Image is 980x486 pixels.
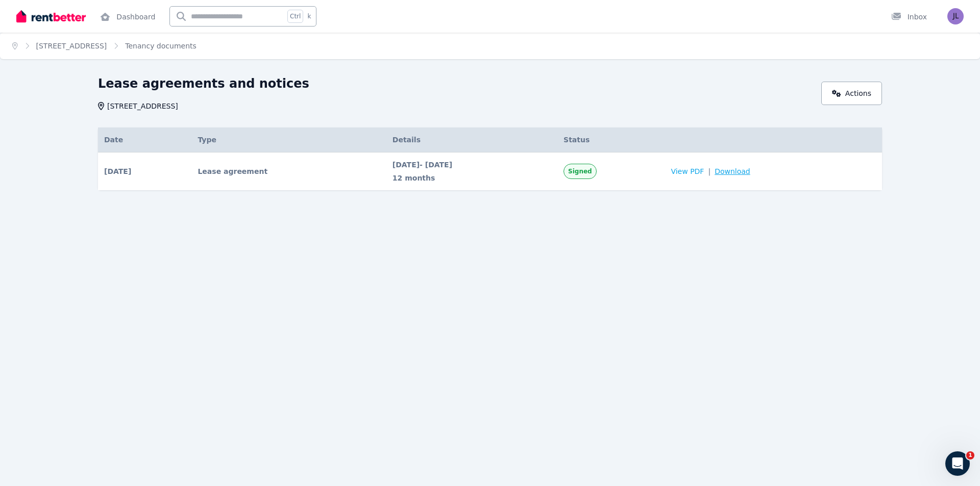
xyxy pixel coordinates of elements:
span: 1 [966,451,974,459]
span: 12 months [393,173,551,183]
span: k [307,12,311,20]
span: Signed [568,167,592,175]
td: Lease agreement [191,152,386,191]
div: Inbox [891,12,927,22]
iframe: Intercom live chat [945,451,970,476]
span: [STREET_ADDRESS] [107,101,178,111]
th: Status [557,127,665,152]
span: Download [715,166,750,176]
th: Type [191,127,386,152]
span: [DATE] - [DATE] [393,160,551,170]
a: Actions [821,82,882,105]
h1: Lease agreements and notices [98,75,309,92]
th: Details [386,127,557,152]
span: View PDF [671,166,704,176]
img: Jack Lewis [947,8,964,24]
img: RentBetter [16,9,86,24]
span: | [708,166,710,176]
th: Date [98,127,191,152]
a: [STREET_ADDRESS] [36,42,107,50]
span: Tenancy documents [125,41,196,51]
span: Ctrl [287,10,303,23]
span: [DATE] [104,166,131,176]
